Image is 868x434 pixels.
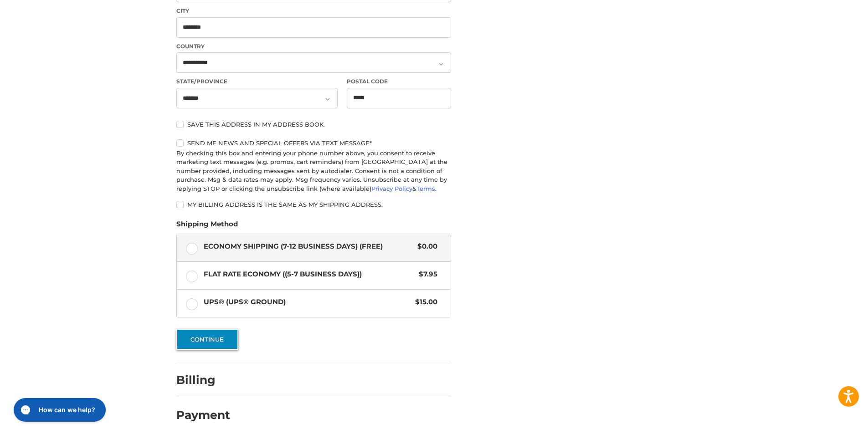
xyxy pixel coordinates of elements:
span: Flat Rate Economy ((5-7 Business Days)) [204,269,415,280]
div: By checking this box and entering your phone number above, you consent to receive marketing text ... [176,149,451,194]
span: $15.00 [411,297,437,307]
span: $0.00 [413,241,437,252]
span: UPS® (UPS® Ground) [204,297,411,307]
label: Country [176,42,451,51]
iframe: Gorgias live chat messenger [9,395,108,425]
label: Send me news and special offers via text message* [176,139,451,147]
label: Postal Code [347,77,452,86]
h2: Payment [176,408,230,422]
button: Continue [176,329,238,350]
a: Terms [416,185,435,192]
label: State/Province [176,77,338,86]
legend: Shipping Method [176,219,238,234]
label: City [176,7,451,15]
label: My billing address is the same as my shipping address. [176,201,451,208]
span: $7.95 [414,269,437,280]
span: Economy Shipping (7-12 Business Days) (Free) [204,241,413,252]
a: Privacy Policy [371,185,412,192]
h2: Billing [176,373,230,387]
label: Save this address in my address book. [176,121,451,128]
